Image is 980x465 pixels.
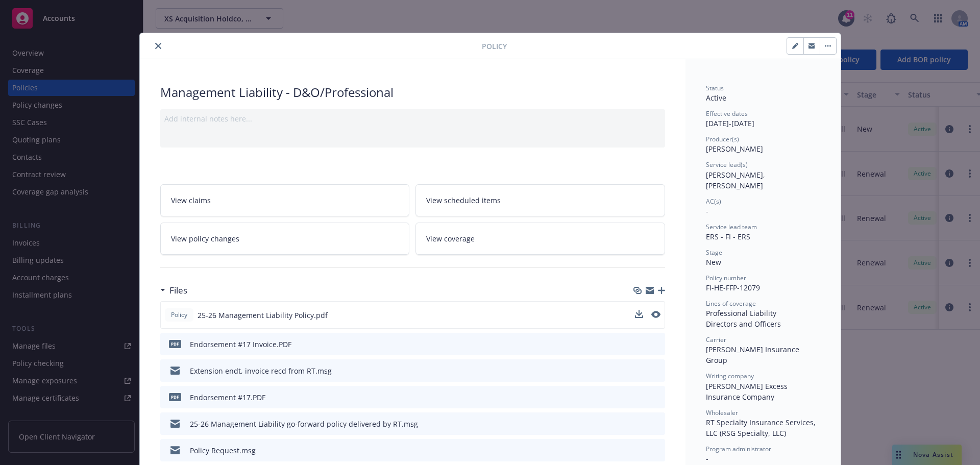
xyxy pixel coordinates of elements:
span: Program administrator [706,445,771,453]
span: Policy [482,41,507,52]
button: download file [635,445,644,456]
div: 25-26 Management Liability go-forward policy delivered by RT.msg [190,419,418,429]
span: Service lead team [706,223,757,231]
button: preview file [651,310,660,321]
span: [PERSON_NAME] [706,144,763,154]
div: Endorsement #17.PDF [190,392,265,403]
span: Writing company [706,372,754,380]
div: Directors and Officers [706,319,820,329]
span: [PERSON_NAME] Excess Insurance Company [706,381,790,402]
span: AC(s) [706,197,721,206]
span: ERS - FI - ERS [706,232,750,241]
button: preview file [652,392,661,403]
span: Service lead(s) [706,160,748,169]
span: [PERSON_NAME] Insurance Group [706,345,801,365]
a: View scheduled items [415,184,665,216]
span: Policy [169,310,189,320]
span: Policy number [706,274,746,282]
button: download file [635,310,643,318]
span: PDF [169,393,181,401]
span: New [706,257,721,267]
span: Carrier [706,335,726,344]
button: close [152,40,164,52]
span: Lines of coverage [706,299,756,308]
h3: Files [169,284,187,297]
span: PDF [169,340,181,348]
div: Management Liability - D&O/Professional [160,84,665,101]
span: 25-26 Management Liability Policy.pdf [198,310,328,321]
button: download file [635,310,643,321]
div: Professional Liability [706,308,820,319]
div: Endorsement #17 Invoice.PDF [190,339,291,350]
span: View coverage [426,233,475,244]
div: Files [160,284,187,297]
span: Active [706,93,726,103]
span: RT Specialty Insurance Services, LLC (RSG Specialty, LLC) [706,418,818,438]
span: FI-HE-FFP-12079 [706,283,760,292]
a: View coverage [415,223,665,255]
span: View scheduled items [426,195,501,206]
span: Producer(s) [706,135,739,143]
a: View policy changes [160,223,410,255]
button: preview file [652,445,661,456]
button: download file [635,419,644,429]
div: [DATE] - [DATE] [706,109,820,129]
span: - [706,454,708,463]
span: Status [706,84,724,92]
div: Policy Request.msg [190,445,256,456]
a: View claims [160,184,410,216]
button: download file [635,339,644,350]
span: View claims [171,195,211,206]
button: preview file [651,311,660,318]
span: [PERSON_NAME], [PERSON_NAME] [706,170,767,190]
div: Extension endt, invoice recd from RT.msg [190,365,332,376]
button: preview file [652,365,661,376]
span: - [706,206,708,216]
button: preview file [652,419,661,429]
span: Effective dates [706,109,748,118]
span: View policy changes [171,233,239,244]
button: download file [635,392,644,403]
button: preview file [652,339,661,350]
span: Wholesaler [706,408,738,417]
span: Stage [706,248,722,257]
button: download file [635,365,644,376]
div: Add internal notes here... [164,113,661,124]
